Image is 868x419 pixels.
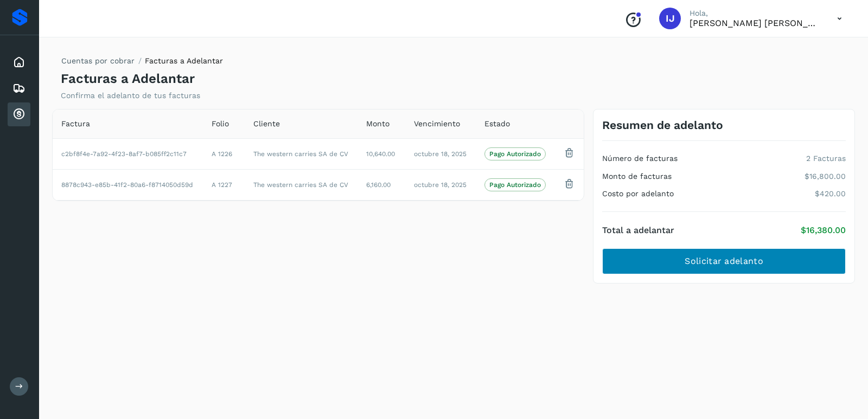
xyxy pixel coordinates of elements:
[203,138,245,169] td: A 1226
[602,154,678,163] h4: Número de facturas
[203,170,245,201] td: A 1227
[690,9,820,18] p: Hola,
[801,225,846,235] p: $16,380.00
[8,50,30,74] div: Inicio
[815,189,846,198] p: $420.00
[61,71,195,87] h4: Facturas a Adelantar
[414,150,467,158] span: octubre 18, 2025
[61,56,135,65] a: Cuentas por cobrar
[602,118,723,132] h3: Resumen de adelanto
[245,170,358,201] td: The western carries SA de CV
[53,138,203,169] td: c2bf8f4e-7a92-4f23-8af7-b085ff2c11c7
[805,172,846,181] p: $16,800.00
[602,225,674,235] h4: Total a adelantar
[414,118,460,130] span: Vencimiento
[145,56,223,65] span: Facturas a Adelantar
[61,91,200,100] p: Confirma el adelanto de tus facturas
[484,118,510,130] span: Estado
[212,118,229,130] span: Folio
[685,255,763,267] span: Solicitar adelanto
[53,170,203,201] td: 8878c943-e85b-41f2-80a6-f8714050d59d
[366,181,391,189] span: 6,160.00
[489,150,541,158] p: Pago Autorizado
[489,181,541,189] p: Pago Autorizado
[245,138,358,169] td: The western carries SA de CV
[602,248,846,274] button: Solicitar adelanto
[602,172,672,181] h4: Monto de facturas
[690,18,820,28] p: IVAN JOSUE CASARES HERNANDEZ
[253,118,280,130] span: Cliente
[8,102,30,126] div: Cuentas por cobrar
[414,181,467,189] span: octubre 18, 2025
[8,76,30,100] div: Embarques
[806,154,846,163] p: 2 Facturas
[61,118,90,130] span: Factura
[602,189,674,198] h4: Costo por adelanto
[366,150,395,158] span: 10,640.00
[366,118,390,130] span: Monto
[61,55,223,71] nav: breadcrumb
